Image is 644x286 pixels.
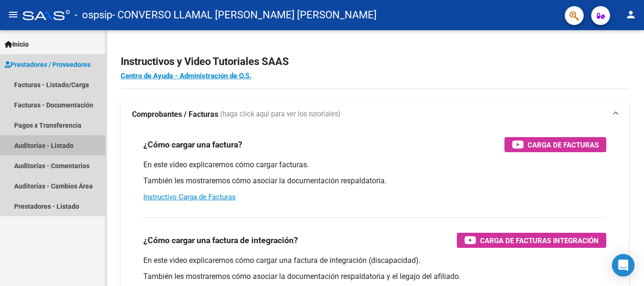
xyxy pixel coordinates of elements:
span: Carga de Facturas Integración [480,235,599,246]
p: También les mostraremos cómo asociar la documentación respaldatoria. [143,176,606,186]
p: En este video explicaremos cómo cargar una factura de integración (discapacidad). [143,255,606,266]
p: En este video explicaremos cómo cargar facturas. [143,160,606,170]
strong: Comprobantes / Facturas [132,109,218,120]
span: - ospsip [74,5,112,25]
a: Centro de Ayuda - Administración de O.S. [121,72,251,80]
span: Carga de Facturas [528,139,599,151]
h3: ¿Cómo cargar una factura de integración? [143,234,298,247]
mat-icon: menu [8,9,19,20]
span: - CONVERSO LLAMAL [PERSON_NAME] [PERSON_NAME] [112,5,377,25]
span: Prestadores / Proveedores [5,59,91,70]
button: Carga de Facturas Integración [457,233,606,248]
span: Inicio [5,39,29,49]
a: Instructivo Carga de Facturas [143,193,236,201]
div: Open Intercom Messenger [612,254,635,277]
h2: Instructivos y Video Tutoriales SAAS [121,53,629,71]
span: (haga click aquí para ver los tutoriales) [220,109,340,120]
p: También les mostraremos cómo asociar la documentación respaldatoria y el legajo del afiliado. [143,271,606,282]
mat-expansion-panel-header: Comprobantes / Facturas (haga click aquí para ver los tutoriales) [121,99,629,130]
button: Carga de Facturas [504,137,606,152]
mat-icon: person [625,9,636,20]
h3: ¿Cómo cargar una factura? [143,138,242,151]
